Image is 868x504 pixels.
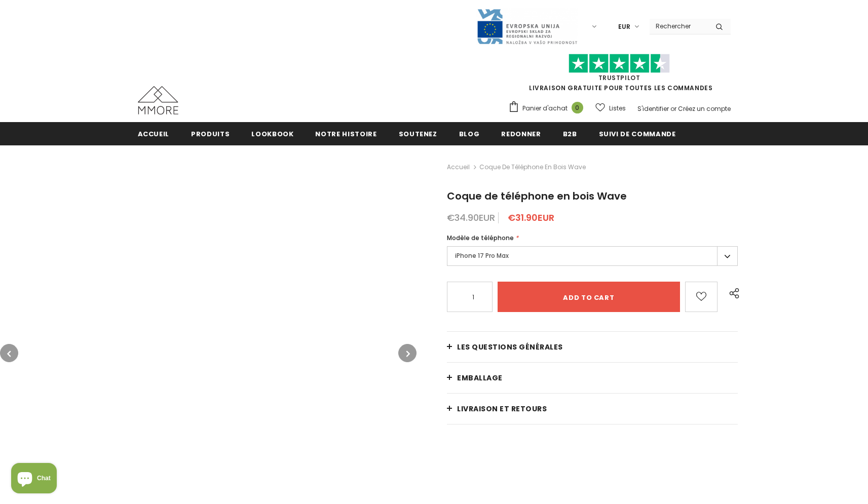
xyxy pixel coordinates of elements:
[191,129,230,139] span: Produits
[447,189,627,203] span: Coque de téléphone en bois Wave
[447,161,470,173] a: Accueil
[447,234,514,242] span: Modèle de téléphone
[563,129,577,139] span: B2B
[599,129,676,139] span: Suivi de commande
[609,103,626,113] span: Listes
[595,99,626,117] a: Listes
[399,129,437,139] span: soutenez
[251,129,293,139] span: Lookbook
[138,122,170,145] a: Accueil
[650,19,708,33] input: Search Site
[457,404,547,414] span: Livraison et retours
[569,54,670,73] img: Faites confiance aux étoiles pilotes
[678,104,731,113] a: Créez un compte
[138,86,178,114] img: Cas MMORE
[191,122,230,145] a: Produits
[251,122,293,145] a: Lookbook
[315,122,376,145] a: Notre histoire
[501,129,541,139] span: Redonner
[599,122,676,145] a: Suivi de commande
[508,211,554,224] span: €31.90EUR
[618,22,630,32] span: EUR
[447,394,738,424] a: Livraison et retours
[399,122,437,145] a: soutenez
[508,101,588,116] a: Panier d'achat 0
[459,122,480,145] a: Blog
[476,8,578,45] img: Javni Razpis
[498,282,680,312] input: Add to cart
[572,102,583,113] span: 0
[447,211,495,224] span: €34.90EUR
[8,463,60,496] inbox-online-store-chat: Shopify online store chat
[315,129,376,139] span: Notre histoire
[501,122,541,145] a: Redonner
[457,342,563,352] span: Les questions générales
[476,22,578,30] a: Javni Razpis
[138,129,170,139] span: Accueil
[598,73,640,82] a: TrustPilot
[457,373,503,383] span: EMBALLAGE
[563,122,577,145] a: B2B
[522,103,568,113] span: Panier d'achat
[447,363,738,393] a: EMBALLAGE
[459,129,480,139] span: Blog
[637,104,669,113] a: S'identifier
[670,104,676,113] span: or
[508,58,731,92] span: LIVRAISON GRATUITE POUR TOUTES LES COMMANDES
[447,246,738,266] label: iPhone 17 Pro Max
[447,332,738,362] a: Les questions générales
[479,161,586,173] span: Coque de téléphone en bois Wave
